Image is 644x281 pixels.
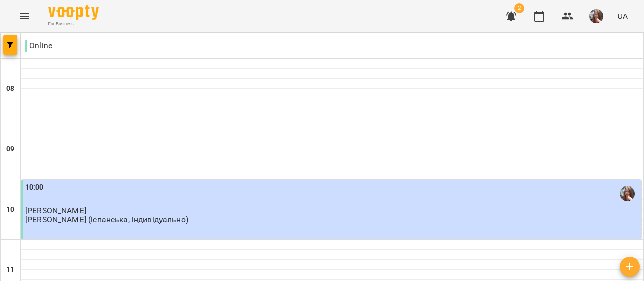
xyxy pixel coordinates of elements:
[25,206,86,215] span: [PERSON_NAME]
[617,11,628,21] span: UA
[6,264,14,275] h6: 11
[6,204,14,215] h6: 10
[6,144,14,155] h6: 09
[25,215,188,224] p: [PERSON_NAME] (іспанська, індивідуально)
[25,182,44,193] label: 10:00
[25,40,52,52] p: Online
[589,9,603,23] img: 0ee1f4be303f1316836009b6ba17c5c5.jpeg
[613,7,632,25] button: UA
[6,83,14,95] h6: 08
[620,257,640,277] button: Створити урок
[48,21,99,27] span: For Business
[514,3,524,13] span: 2
[620,186,635,201] img: Михайлик Альона Михайлівна (і)
[48,5,99,20] img: Voopty Logo
[12,4,36,28] button: Menu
